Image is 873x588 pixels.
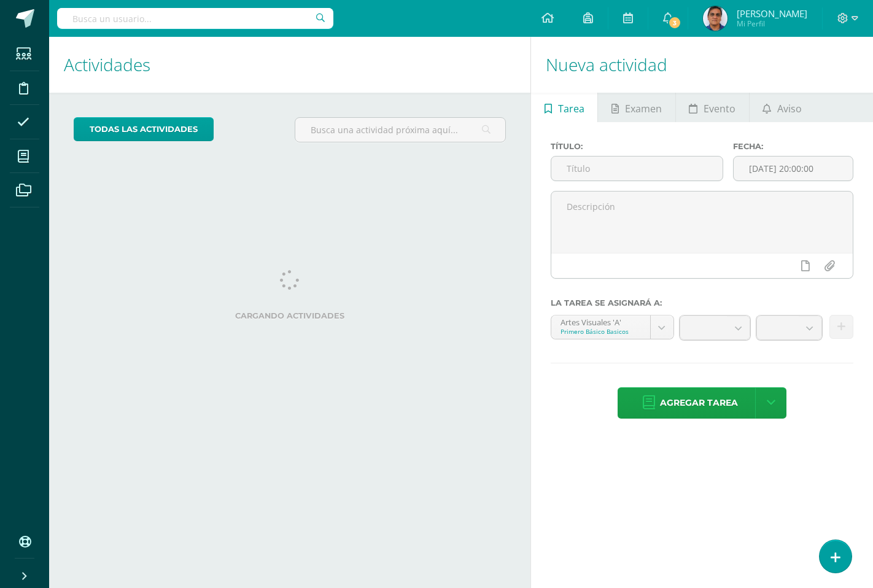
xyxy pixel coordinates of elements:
span: Examen [625,94,662,123]
input: Fecha de entrega [734,157,853,180]
div: Primero Básico Basicos [561,327,641,336]
img: 273b6853e3968a0849ea5b67cbf1d59c.png [703,6,728,31]
span: Aviso [777,94,802,123]
input: Busca un usuario... [57,8,333,29]
input: Título [551,157,723,180]
h1: Actividades [64,37,516,93]
label: Fecha: [733,142,853,151]
h1: Nueva actividad [546,37,858,93]
a: Examen [598,93,675,122]
a: Artes Visuales 'A'Primero Básico Basicos [551,315,673,339]
label: Cargando actividades [74,311,506,320]
span: [PERSON_NAME] [737,7,807,20]
span: Tarea [558,94,584,123]
a: todas las Actividades [74,117,214,141]
span: 3 [668,16,681,29]
a: Evento [676,93,749,122]
a: Aviso [750,93,815,122]
input: Busca una actividad próxima aquí... [295,118,505,142]
span: Agregar tarea [660,388,738,418]
a: Tarea [531,93,597,122]
label: Título: [551,142,723,151]
span: Mi Perfil [737,18,807,29]
label: La tarea se asignará a: [551,298,853,308]
div: Artes Visuales 'A' [561,315,641,327]
span: Evento [704,94,735,123]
